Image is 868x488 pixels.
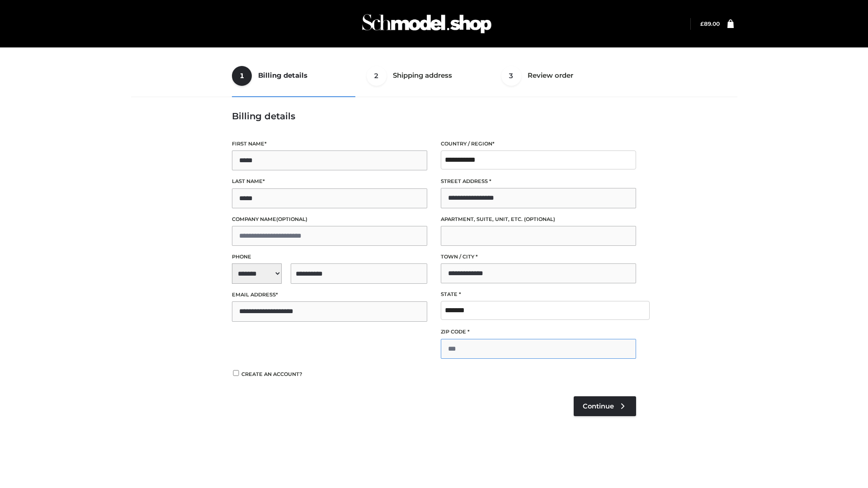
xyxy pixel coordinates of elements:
img: Schmodel Admin 964 [359,6,495,42]
a: £89.00 [700,20,720,27]
span: Create an account? [241,371,302,377]
label: Last name [232,177,427,186]
label: Street address [441,177,636,186]
h3: Billing details [232,111,636,122]
label: Company name [232,215,427,224]
label: First name [232,140,427,148]
label: State [441,290,636,299]
span: (optional) [276,216,307,222]
label: ZIP Code [441,328,636,336]
input: Create an account? [232,370,240,376]
span: Continue [583,402,614,410]
span: £ [700,20,704,27]
bdi: 89.00 [700,20,720,27]
label: Town / City [441,253,636,261]
label: Email address [232,291,427,299]
label: Phone [232,253,427,261]
a: Continue [574,396,636,416]
label: Apartment, suite, unit, etc. [441,215,636,224]
label: Country / Region [441,140,636,148]
span: (optional) [524,216,555,222]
